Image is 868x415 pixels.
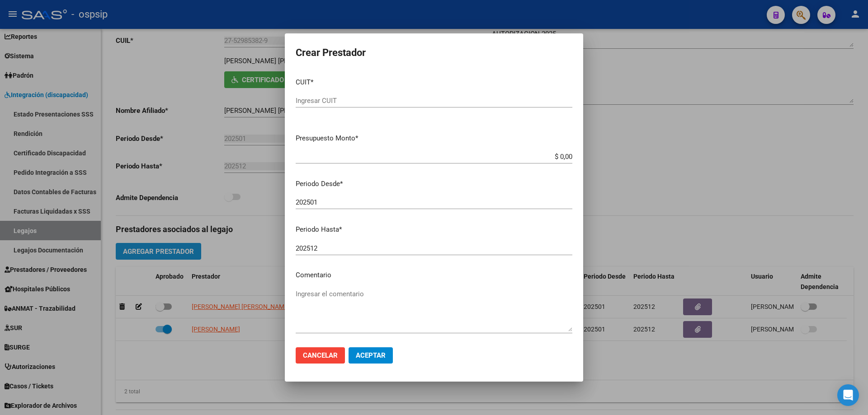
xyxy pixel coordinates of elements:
span: Cancelar [303,351,338,359]
span: Aceptar [356,351,386,359]
p: Periodo Hasta [296,224,572,235]
p: Periodo Desde [296,179,572,189]
p: Presupuesto Monto [296,133,572,144]
h2: Crear Prestador [296,44,572,61]
p: CUIT [296,77,572,88]
button: Cancelar [296,347,345,364]
div: Open Intercom Messenger [837,384,859,406]
button: Aceptar [349,347,393,364]
p: Comentario [296,270,572,280]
